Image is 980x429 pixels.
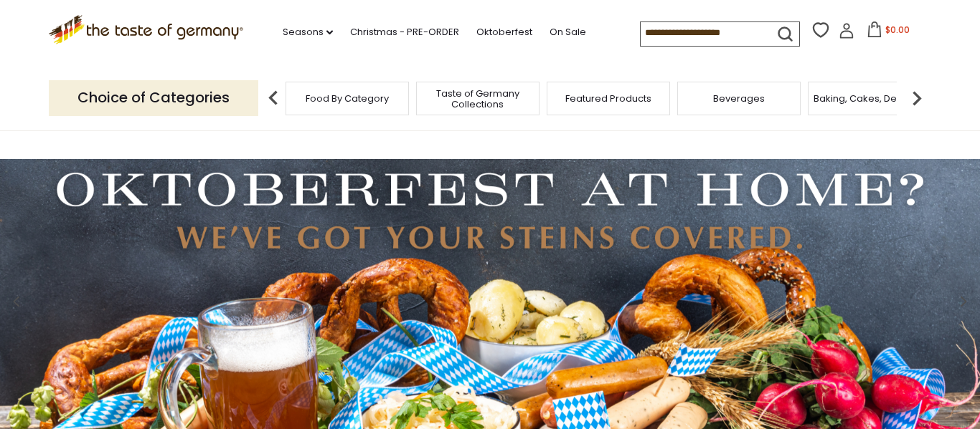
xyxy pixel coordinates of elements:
a: On Sale [550,24,586,40]
img: previous arrow [259,84,288,112]
a: Featured Products [565,93,651,104]
button: $0.00 [857,21,918,43]
a: Christmas - PRE-ORDER [350,24,459,40]
a: Oktoberfest [476,24,532,40]
img: next arrow [903,84,931,112]
p: Choice of Categories [49,80,258,115]
a: Food By Category [306,93,389,104]
a: Beverages [713,93,765,104]
a: Seasons [283,24,333,40]
a: Baking, Cakes, Desserts [814,93,925,104]
a: Taste of Germany Collections [420,88,535,110]
span: $0.00 [885,24,910,36]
